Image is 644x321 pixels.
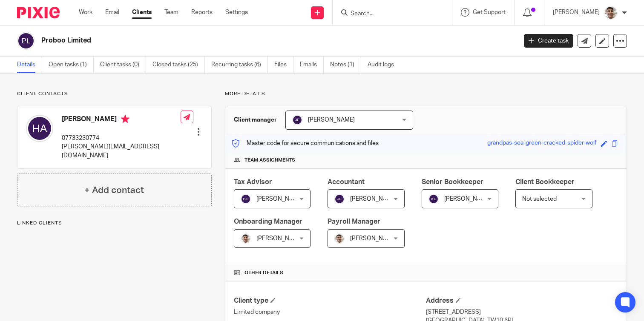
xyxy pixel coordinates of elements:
h4: + Add contact [84,184,144,197]
img: svg%3E [292,115,302,125]
span: Senior Bookkeeper [422,179,483,185]
span: [PERSON_NAME] [308,117,355,123]
span: Team assignments [244,157,295,164]
span: Tax Advisor [234,179,272,185]
a: Clients [132,8,152,17]
a: Files [274,57,293,73]
p: [PERSON_NAME][EMAIL_ADDRESS][DOMAIN_NAME] [62,142,181,160]
h3: Client manager [234,116,277,124]
h2: Proboo Limited [41,36,417,45]
img: PXL_20240409_141816916.jpg [241,233,251,244]
img: Pixie [17,7,60,18]
img: PXL_20240409_141816916.jpg [604,6,618,20]
a: Notes (1) [330,57,361,73]
span: [PERSON_NAME] [444,196,491,202]
p: Limited company [234,308,426,316]
span: Other details [244,270,283,276]
img: svg%3E [428,194,439,204]
span: Client Bookkeeper [515,179,575,185]
p: [STREET_ADDRESS] [426,308,618,316]
span: Payroll Manager [328,218,380,225]
span: Onboarding Manager [234,218,302,225]
h4: Client type [234,296,426,305]
span: Get Support [473,9,506,15]
img: svg%3E [26,115,53,142]
a: Reports [191,8,213,17]
a: Open tasks (1) [49,57,94,73]
p: [PERSON_NAME] [553,8,600,17]
h4: Address [426,296,618,305]
a: Details [17,57,42,73]
a: Closed tasks (25) [152,57,205,73]
input: Search [350,10,426,18]
div: grandpas-sea-green-cracked-spider-wolf [487,139,597,148]
img: PXL_20240409_141816916.jpg [334,233,345,244]
span: Not selected [522,196,557,202]
p: 07733230774 [62,134,181,142]
p: Master code for secure communications and files [232,139,379,148]
a: Recurring tasks (6) [211,57,268,73]
a: Emails [300,57,324,73]
a: Audit logs [368,57,400,73]
img: svg%3E [17,32,35,50]
a: Work [79,8,92,17]
a: Team [164,8,178,17]
span: [PERSON_NAME] [350,196,397,202]
span: Accountant [328,179,365,185]
a: Settings [225,8,248,17]
p: Client contacts [17,91,212,97]
span: [PERSON_NAME] [350,236,397,241]
span: [PERSON_NAME] [256,196,303,202]
a: Create task [524,34,573,48]
img: svg%3E [241,194,251,204]
img: svg%3E [334,194,345,204]
a: Client tasks (0) [100,57,146,73]
i: Primary [121,115,129,123]
span: [PERSON_NAME] [256,236,303,241]
p: Linked clients [17,220,212,227]
p: More details [225,91,627,97]
h4: [PERSON_NAME] [62,115,181,125]
a: Email [105,8,119,17]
